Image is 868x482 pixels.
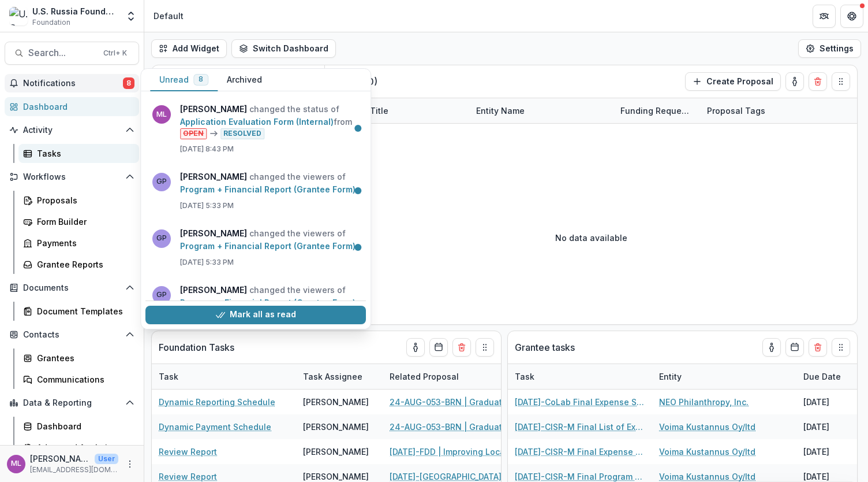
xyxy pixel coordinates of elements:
[23,283,121,293] span: Documents
[303,446,369,458] div: [PERSON_NAME]
[37,216,130,228] div: Form Builder
[652,370,689,383] div: Entity
[5,394,139,412] button: Open Data & Reporting
[199,75,203,83] span: 8
[159,396,275,408] a: Dynamic Reporting Schedule
[452,338,471,357] button: Delete card
[37,442,130,454] div: Advanced Analytics
[180,117,334,127] a: Application Evaluation Form (Internal)
[151,39,227,58] button: Add Widget
[613,105,700,117] div: Funding Requested
[18,302,139,321] a: Document Templates
[37,373,130,385] div: Communications
[832,72,850,91] button: Drag
[798,39,861,58] button: Settings
[469,105,532,117] div: Entity Name
[700,105,772,117] div: Proposal Tags
[159,421,271,433] a: Dynamic Payment Schedule
[785,72,804,91] button: toggle-assigned-to-me
[390,421,520,433] a: 24-AUG-053-BRN | Graduate Research Cooperation Project 2.0
[652,364,796,389] div: Entity
[95,454,118,464] p: User
[383,364,527,389] div: Related Proposal
[123,5,139,28] button: Open entity switcher
[18,255,139,274] a: Grantee Reports
[685,72,781,91] button: Create Proposal
[325,98,469,123] div: Proposal Title
[515,340,575,354] p: Grantee tasks
[23,79,123,88] span: Notifications
[23,330,121,340] span: Contacts
[180,227,359,253] p: changed the viewers of
[785,338,804,357] button: Calendar
[5,42,139,65] button: Search...
[37,194,130,206] div: Proposals
[508,370,541,383] div: Task
[762,338,781,357] button: toggle-assigned-to-me
[508,364,652,389] div: Task
[390,396,520,408] a: 24-AUG-053-BRN | Graduate Research Cooperation Project 2.0
[18,191,139,210] a: Proposals
[180,241,356,251] a: Program + Financial Report (Grantee Form)
[809,72,827,91] button: Delete card
[149,8,188,24] nav: breadcrumb
[18,212,139,231] a: Form Builder
[30,453,90,465] p: [PERSON_NAME]
[809,338,827,357] button: Delete card
[11,460,21,468] div: Maria Lvova
[37,305,130,317] div: Document Templates
[123,77,134,89] span: 8
[296,370,369,383] div: Task Assignee
[840,5,863,28] button: Get Help
[180,284,359,309] p: changed the viewers of
[159,340,234,354] p: Foundation Tasks
[383,370,466,383] div: Related Proposal
[18,370,139,389] a: Communications
[23,101,130,113] div: Dashboard
[303,396,369,408] div: [PERSON_NAME]
[555,232,627,244] p: No data available
[180,170,359,196] p: changed the viewers of
[23,172,121,182] span: Workflows
[659,446,755,458] a: Voima Kustannus Oy/ltd
[37,420,130,432] div: Dashboard
[613,98,700,123] div: Funding Requested
[159,446,217,458] a: Review Report
[37,147,130,160] div: Tasks
[32,17,70,28] span: Foundation
[180,184,356,194] a: Program + Financial Report (Grantee Form)
[469,98,613,123] div: Entity Name
[18,417,139,436] a: Dashboard
[796,370,848,383] div: Due Date
[23,398,121,408] span: Data & Reporting
[152,370,185,383] div: Task
[37,258,130,270] div: Grantee Reports
[343,75,430,88] p: Draft ( 0 )
[37,352,130,364] div: Grantees
[18,348,139,368] a: Grantees
[659,421,755,433] a: Voima Kustannus Oy/ltd
[18,233,139,253] a: Payments
[32,5,118,17] div: U.S. Russia Foundation
[303,421,369,433] div: [PERSON_NAME]
[152,364,296,389] div: Task
[700,98,844,123] div: Proposal Tags
[296,364,383,389] div: Task Assignee
[5,97,139,116] a: Dashboard
[515,446,645,458] a: [DATE]-CISR-M Final Expense Summary
[18,438,139,457] a: Advanced Analytics
[145,306,366,324] button: Mark all as read
[5,325,139,344] button: Open Contacts
[9,7,28,25] img: U.S. Russia Foundation
[123,457,137,471] button: More
[832,338,850,357] button: Drag
[28,47,96,58] span: Search...
[5,74,139,92] button: Notifications8
[5,121,139,139] button: Open Activity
